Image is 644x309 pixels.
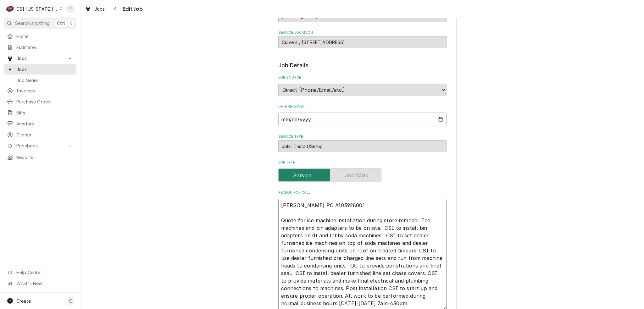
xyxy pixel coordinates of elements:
[4,97,76,107] a: Purchase Orders
[4,75,76,86] a: Job Series
[4,141,76,151] a: Go to Pricebook
[278,134,447,139] label: Service Type
[16,6,58,12] div: CSI [US_STATE][GEOGRAPHIC_DATA]
[16,77,73,84] span: Job Series
[16,280,73,287] span: What's New
[278,190,447,195] label: Reason For Call
[16,131,73,138] span: Clients
[4,119,76,129] a: Vendors
[16,142,64,149] span: Pricebook
[4,108,76,118] a: Bills
[16,120,73,127] span: Vendors
[278,140,447,152] div: Job | Install/Setup
[16,269,73,276] span: Help Center
[4,18,76,29] button: Search anythingCtrlK
[15,20,50,26] span: Search anything
[278,36,447,48] div: Culvers / 4220 Little Blue Pkwy, Independence, MO 64057
[278,75,447,80] label: Job Source
[278,104,447,126] div: Date Received
[278,104,447,109] label: Date Received
[278,75,447,96] div: Job Source
[69,20,72,26] span: K
[4,267,76,278] a: Go to Help Center
[4,86,76,96] a: Invoices
[69,298,72,304] span: C
[82,4,108,14] a: Jobs
[16,33,73,40] span: Home
[66,4,75,13] div: PP
[278,160,447,182] div: Job Type
[94,6,105,12] span: Jobs
[16,66,73,73] span: Jobs
[4,53,76,63] a: Go to Jobs
[6,4,14,13] div: C
[6,4,14,13] div: CSI Kansas City's Avatar
[57,20,65,26] span: Ctrl
[16,44,73,51] span: Estimates
[16,154,73,161] span: Reports
[110,4,120,14] button: Navigate back
[4,278,76,289] a: Go to What's New
[278,160,447,165] label: Job Type
[16,55,64,62] span: Jobs
[4,31,76,41] a: Home
[278,30,447,48] div: Service Location
[16,109,73,116] span: Bills
[16,298,31,304] span: Create
[16,87,73,94] span: Invoices
[120,5,143,13] span: Edit Job
[16,98,73,105] span: Purchase Orders
[66,4,75,13] div: Philip Potter's Avatar
[278,30,447,35] label: Service Location
[4,130,76,140] a: Clients
[278,113,447,126] input: yyyy-mm-dd
[278,168,447,182] div: Service
[278,61,447,69] legend: Job Details
[4,152,76,163] a: Reports
[278,134,447,152] div: Service Type
[4,64,76,74] a: Jobs
[4,42,76,52] a: Estimates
